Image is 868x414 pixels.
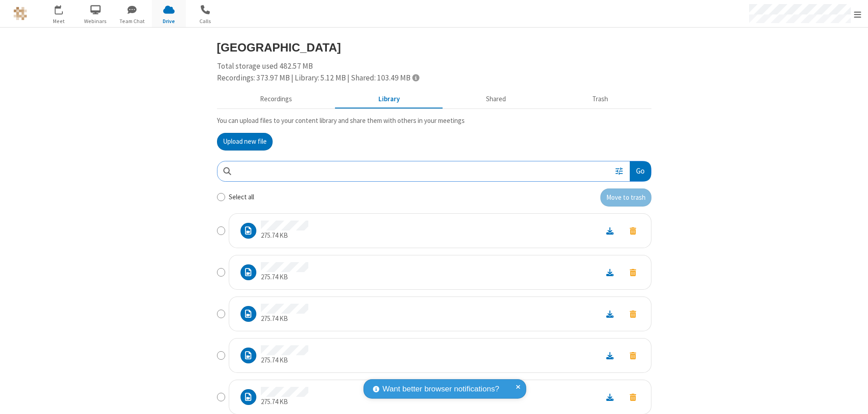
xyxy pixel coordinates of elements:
[14,7,27,20] img: QA Selenium DO NOT DELETE OR CHANGE
[79,17,113,25] span: Webinars
[622,391,644,403] button: Move to trash
[622,225,644,237] button: Move to trash
[217,133,273,151] button: Upload new file
[115,17,149,25] span: Team Chat
[189,17,222,25] span: Calls
[61,5,67,12] div: 1
[217,61,651,84] div: Total storage used 482.57 MB
[630,161,651,182] button: Go
[549,91,651,108] button: Trash
[261,355,308,366] p: 275.74 KB
[261,314,308,324] p: 275.74 KB
[229,192,254,202] label: Select all
[622,266,644,278] button: Move to trash
[622,308,644,320] button: Move to trash
[598,226,622,236] a: Download file
[152,17,186,25] span: Drive
[412,74,419,81] span: Totals displayed include files that have been moved to the trash.
[622,349,644,362] button: Move to trash
[217,41,651,54] h3: [GEOGRAPHIC_DATA]
[261,397,308,407] p: 275.74 KB
[600,188,651,207] button: Move to trash
[217,116,651,126] p: You can upload files to your content library and share them with others in your meetings
[335,91,443,108] button: Content library
[598,309,622,319] a: Download file
[261,231,308,241] p: 275.74 KB
[42,17,76,25] span: Meet
[598,392,622,402] a: Download file
[598,350,622,361] a: Download file
[382,383,499,395] span: Want better browser notifications?
[217,91,335,108] button: Recorded meetings
[443,91,549,108] button: Shared during meetings
[598,267,622,278] a: Download file
[261,272,308,282] p: 275.74 KB
[217,72,651,84] div: Recordings: 373.97 MB | Library: 5.12 MB | Shared: 103.49 MB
